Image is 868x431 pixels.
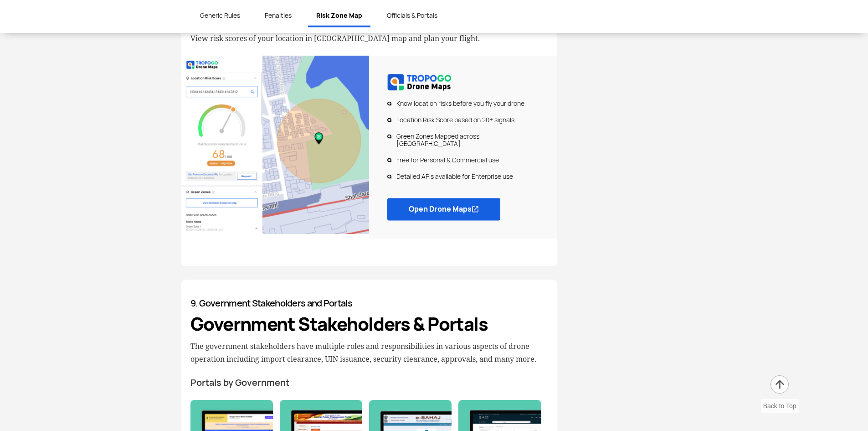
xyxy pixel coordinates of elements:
li: Free for Personal & Commercial use [387,156,539,163]
li: Green Zones Mapped across [GEOGRAPHIC_DATA] [387,132,539,147]
p: The government stakeholders have multiple roles and responsibilities in various aspects of drone ... [190,340,548,365]
li: Know location risks before you fly your drone [387,99,539,107]
p: Portals by Government [190,376,548,389]
img: ic_link.png [472,206,479,213]
li: Location Risk Score based on 20+ signals [387,116,539,123]
img: ic_arrow-up.png [770,374,790,395]
div: Back to Top [761,399,799,413]
a: Risk Zone Map [308,5,370,27]
img: Risk Zone Map [387,74,452,90]
a: Officials & Portals [379,5,446,26]
li: Detailed APIs available for Enterprise use [387,172,539,180]
h3: Government Stakeholders & Portals [190,313,548,335]
img: Risk Zone Map [181,56,370,234]
h4: 9. Government Stakeholders and Portals [190,298,548,309]
a: Open Drone Maps [387,198,500,220]
a: Penalties [257,5,300,26]
p: View risk scores of your location in [GEOGRAPHIC_DATA] map and plan your flight. [190,32,548,45]
a: Generic Rules [192,5,248,26]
